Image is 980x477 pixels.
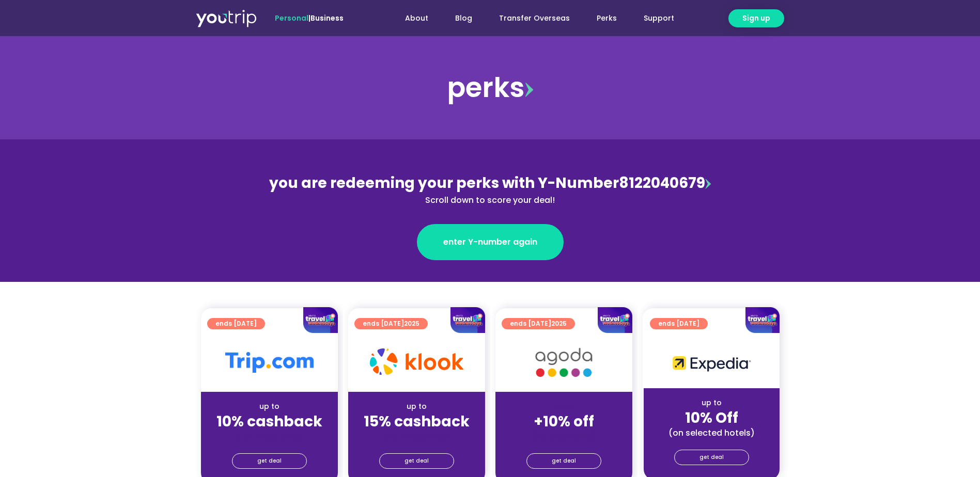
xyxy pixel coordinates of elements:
[392,9,442,28] a: About
[443,236,537,248] span: enter Y-number again
[728,9,784,27] a: Sign up
[216,411,322,432] strong: 10% cashback
[417,224,564,260] a: enter Y-number again
[356,431,477,442] div: (for stays only)
[554,401,573,411] span: up to
[742,13,770,24] span: Sign up
[275,13,344,23] span: |
[526,453,601,469] a: get deal
[275,13,308,23] span: Personal
[486,9,583,28] a: Transfer Overseas
[534,411,594,432] strong: +10% off
[442,9,486,28] a: Blog
[356,401,477,412] div: up to
[310,13,344,23] a: Business
[257,454,282,468] span: get deal
[504,431,624,442] div: (for stays only)
[583,9,630,28] a: Perks
[652,427,771,438] div: (on selected hotels)
[209,431,330,442] div: (for stays only)
[699,450,724,465] span: get deal
[652,397,771,408] div: up to
[364,411,470,432] strong: 15% cashback
[232,453,307,469] a: get deal
[209,401,330,412] div: up to
[371,9,688,28] nav: Menu
[405,454,429,468] span: get deal
[630,9,688,28] a: Support
[266,172,714,206] div: 8122040679
[379,453,454,469] a: get deal
[266,194,714,206] div: Scroll down to score your deal!
[674,450,749,465] a: get deal
[269,173,619,193] span: you are redeeming your perks with Y-Number
[685,408,738,428] strong: 10% Off
[552,454,576,468] span: get deal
